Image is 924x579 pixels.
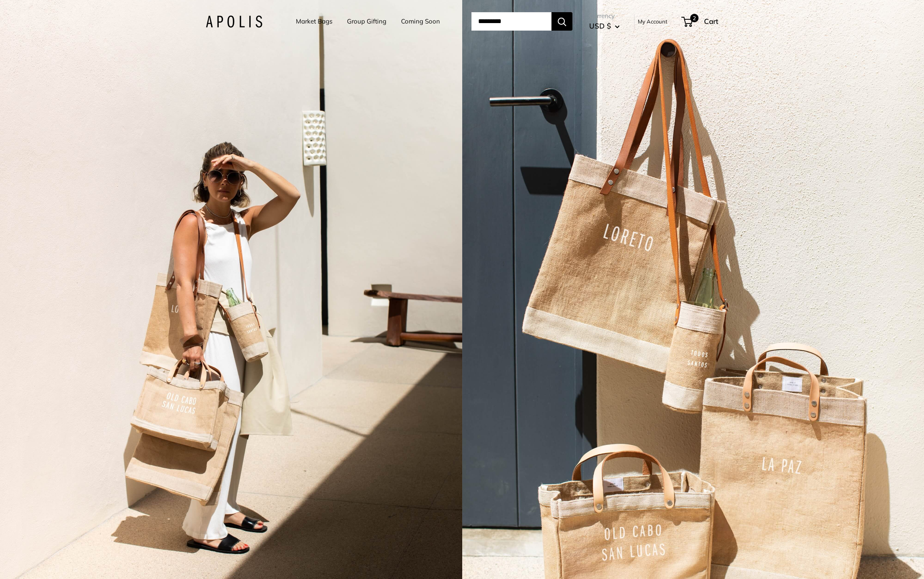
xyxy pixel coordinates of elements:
[296,16,332,27] a: Market Bags
[551,12,572,31] button: Search
[690,14,699,22] span: 2
[347,16,386,27] a: Group Gifting
[471,12,551,31] input: Search...
[638,16,668,26] a: My Account
[682,15,718,28] a: 2 Cart
[589,21,611,30] span: USD $
[704,17,718,26] span: Cart
[589,19,620,33] button: USD $
[589,10,620,22] span: Currency
[401,16,440,27] a: Coming Soon
[206,16,262,28] img: Apolis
